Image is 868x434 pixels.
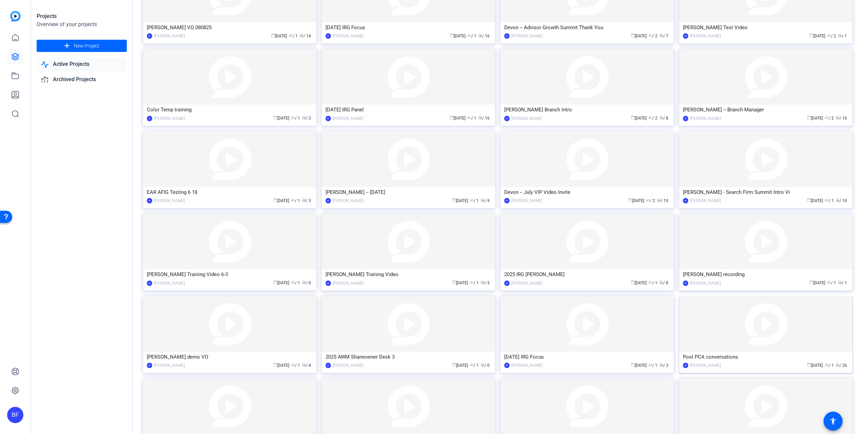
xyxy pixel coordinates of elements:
span: / 8 [659,116,668,121]
span: group [827,33,831,37]
div: [PERSON_NAME] Training Video [325,269,491,279]
span: group [470,363,474,367]
span: group [470,280,474,284]
span: / 5 [480,281,490,285]
div: EAR AFIG Testing 6 18 [147,187,313,197]
span: / 1 [291,116,300,121]
div: BF [147,363,152,368]
span: group [825,363,829,367]
span: group [648,33,652,37]
span: / 1 [467,34,476,38]
div: BF [325,116,331,121]
span: / 2 [825,116,834,121]
span: [DATE] [631,116,647,121]
div: Devon -- July VIP Video Invite [504,187,670,197]
span: group [648,363,652,367]
span: radio [302,280,306,284]
span: [DATE] [809,281,825,285]
div: [PERSON_NAME] [333,280,363,287]
div: [PERSON_NAME] [333,33,363,39]
span: / 2 [646,198,655,203]
div: [PERSON_NAME] [511,362,542,369]
div: BK [325,281,331,286]
div: 2025 IRG [PERSON_NAME] [504,269,670,279]
span: / 3 [659,363,668,368]
span: radio [838,33,842,37]
span: / 1 [291,281,300,285]
span: radio [838,280,842,284]
span: group [825,198,829,202]
div: [PERSON_NAME] [333,197,363,204]
span: group [467,33,471,37]
span: radio [478,33,482,37]
span: group [291,363,295,367]
span: [DATE] [273,116,289,121]
span: / 0 [302,281,311,285]
span: group [289,33,293,37]
a: Archived Projects [37,73,127,87]
div: Post PCA conversations [683,352,849,362]
span: / 1 [648,363,657,368]
span: radio [659,280,663,284]
div: MB [683,33,688,39]
div: BK [504,198,510,203]
span: [DATE] [807,363,823,368]
div: [PERSON_NAME] [333,115,363,122]
div: Color Temp training [147,105,313,115]
span: calendar_today [452,280,456,284]
span: [DATE] [807,198,823,203]
span: [DATE] [273,198,289,203]
div: [PERSON_NAME] [333,362,363,369]
span: [DATE] [452,281,468,285]
span: calendar_today [631,33,635,37]
span: / 9 [480,198,490,203]
span: [DATE] [450,34,466,38]
span: calendar_today [807,363,811,367]
span: / 1 [467,116,476,121]
span: / 1 [291,198,300,203]
div: [PERSON_NAME] [511,33,542,39]
span: calendar_today [450,33,454,37]
mat-icon: accessibility [829,417,837,425]
span: radio [299,33,303,37]
span: / 8 [659,281,668,285]
span: calendar_today [273,363,277,367]
span: / 14 [299,34,311,38]
span: group [291,198,295,202]
div: Projects [37,12,127,20]
span: radio [480,198,485,202]
span: radio [480,363,485,367]
div: [PERSON_NAME] [690,197,721,204]
span: radio [659,33,663,37]
span: [DATE] [631,34,647,38]
div: BF [147,116,152,121]
span: calendar_today [450,115,454,120]
span: radio [480,280,485,284]
span: calendar_today [452,198,456,202]
div: [PERSON_NAME] [154,197,185,204]
span: group [827,280,831,284]
span: / 3 [302,198,311,203]
div: BK [683,116,688,121]
div: BF [504,281,510,286]
div: [PERSON_NAME] [690,115,721,122]
span: / 16 [478,34,490,38]
span: / 1 [825,363,834,368]
span: / 2 [827,34,836,38]
div: [PERSON_NAME] [154,115,185,122]
div: [PERSON_NAME] -- Branch Manager [683,105,849,115]
span: [DATE] [631,363,647,368]
div: BF [325,363,331,368]
span: [DATE] [452,363,468,368]
span: group [291,280,295,284]
div: [DATE] IRG Panel [325,105,491,115]
span: calendar_today [273,115,277,120]
span: radio [659,363,663,367]
span: group [648,115,652,120]
span: / 1 [470,363,479,368]
div: [PERSON_NAME] VO 080825 [147,22,313,33]
span: / 0 [480,363,490,368]
span: group [470,198,474,202]
span: [DATE] [628,198,644,203]
span: calendar_today [807,115,811,120]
